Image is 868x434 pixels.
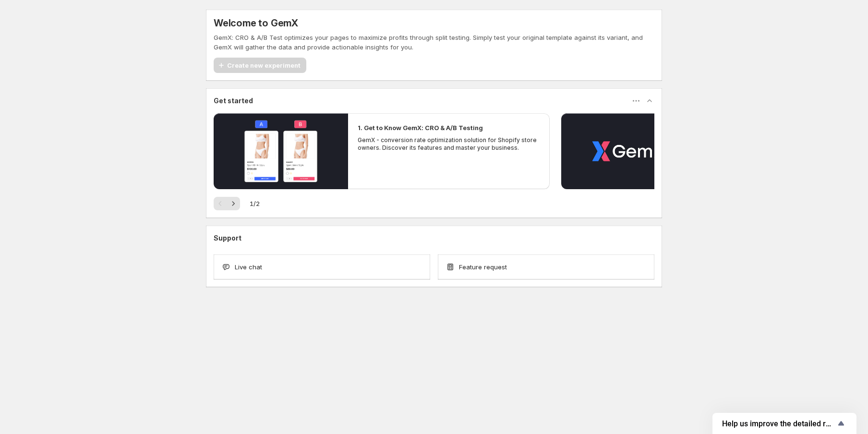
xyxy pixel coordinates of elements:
h3: Get started [214,96,253,106]
span: Live chat [235,262,262,272]
span: Feature request [459,262,507,272]
h2: 1. Get to Know GemX: CRO & A/B Testing [358,123,483,133]
button: Show survey - Help us improve the detailed report for A/B campaigns [722,418,847,429]
p: GemX - conversion rate optimization solution for Shopify store owners. Discover its features and ... [358,136,540,152]
p: GemX: CRO & A/B Test optimizes your pages to maximize profits through split testing. Simply test ... [214,33,654,52]
h5: Welcome to GemX [214,17,298,29]
span: Help us improve the detailed report for A/B campaigns [722,419,835,428]
h3: Support [214,233,241,243]
span: 1 / 2 [250,199,260,208]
